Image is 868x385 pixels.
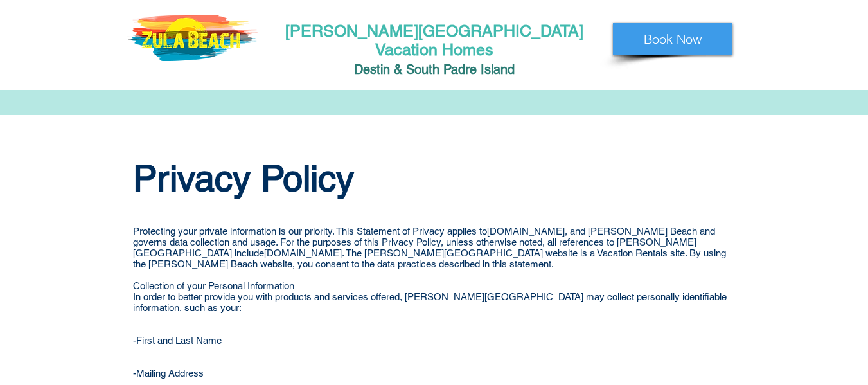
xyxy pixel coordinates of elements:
a: [DOMAIN_NAME] [264,247,342,258]
span: Privacy Policy [133,157,354,199]
span: Collection of your Personal Information [133,280,294,291]
a: [DOMAIN_NAME] [487,226,565,237]
span: d [508,62,515,77]
iframe: chat widget [788,305,868,366]
a: [PERSON_NAME][GEOGRAPHIC_DATA] Vacation Homes [285,22,583,59]
span: -Mailing Address [133,368,204,379]
a: Book Now [613,23,732,55]
img: Zula-Logo-New--e1454677187680.png [127,15,258,61]
span: In order to better provide you with products and services offered, [PERSON_NAME][GEOGRAPHIC_DATA]... [133,291,727,313]
span: Book Now [644,30,702,48]
span: Destin & South Padre I [354,62,484,77]
span: slan [484,62,508,77]
span: Protecting your private information is our priority. This Statement of Privacy applies to , and [... [133,226,726,269]
span: -First and Last Name [133,335,222,346]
